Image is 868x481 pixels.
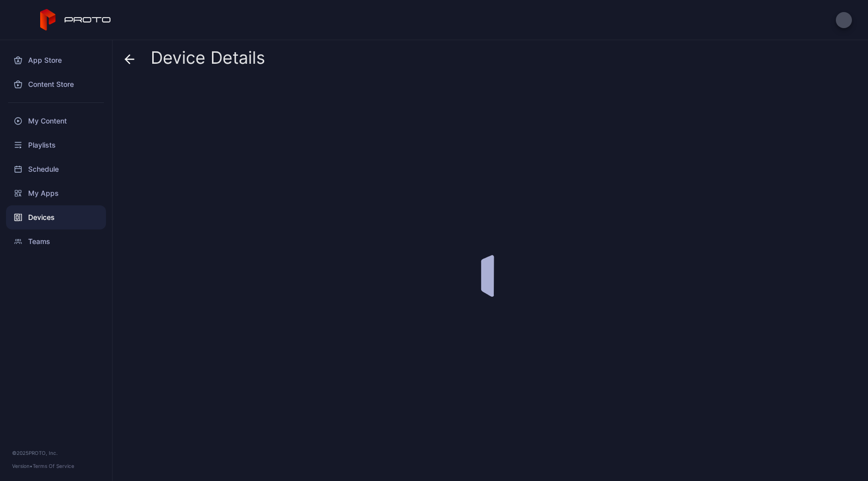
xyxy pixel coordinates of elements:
[12,463,33,469] span: Version •
[6,229,106,254] a: Teams
[151,48,265,67] span: Device Details
[33,463,74,469] a: Terms Of Service
[6,72,106,96] a: Content Store
[6,205,106,229] a: Devices
[6,157,106,181] a: Schedule
[6,133,106,157] a: Playlists
[6,48,106,72] a: App Store
[6,181,106,205] a: My Apps
[6,109,106,133] a: My Content
[12,449,100,457] div: © 2025 PROTO, Inc.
